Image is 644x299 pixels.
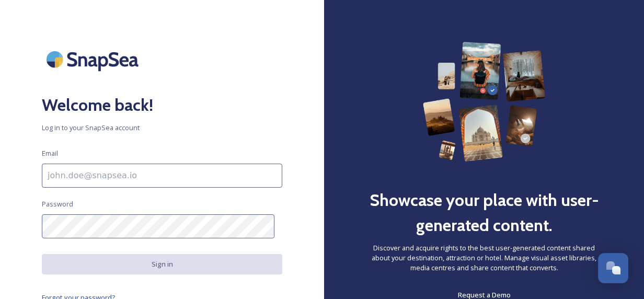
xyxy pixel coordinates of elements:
[42,42,146,77] img: SnapSea Logo
[366,243,602,273] span: Discover and acquire rights to the best user-generated content shared about your destination, att...
[366,188,602,238] h2: Showcase your place with user-generated content.
[42,199,73,209] span: Password
[42,93,282,118] h2: Welcome back!
[42,148,58,158] span: Email
[42,254,282,274] button: Sign in
[42,123,282,133] span: Log in to your SnapSea account
[42,164,282,188] input: john.doe@snapsea.io
[598,253,628,283] button: Open Chat
[423,42,545,162] img: 63b42ca75bacad526042e722_Group%20154-p-800.png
